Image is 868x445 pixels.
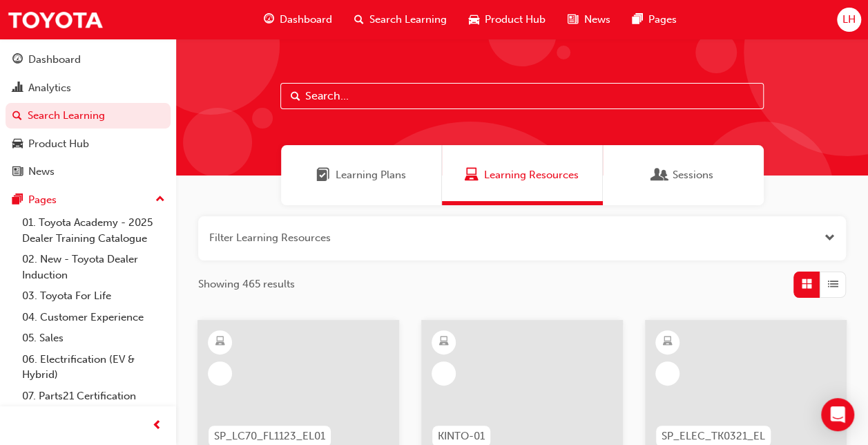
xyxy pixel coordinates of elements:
span: guage-icon [264,11,274,28]
span: Pages [648,12,676,28]
span: Grid [802,276,812,292]
span: learningResourceType_ELEARNING-icon [438,333,448,351]
span: Product Hub [485,12,546,28]
span: Learning Resources [465,167,479,183]
span: SP_LC70_FL1123_EL01 [214,428,325,444]
a: search-iconSearch Learning [343,6,458,34]
span: learningResourceType_ELEARNING-icon [662,333,672,351]
span: search-icon [354,11,364,28]
a: Product Hub [6,131,171,157]
a: pages-iconPages [621,6,687,34]
span: Learning Plans [336,167,406,183]
span: Learning Resources [484,167,579,183]
a: Analytics [6,75,171,101]
button: DashboardAnalyticsSearch LearningProduct HubNews [6,44,171,187]
span: Sessions [673,167,713,183]
div: Open Intercom Messenger [821,398,854,431]
a: car-iconProduct Hub [458,6,557,34]
div: Dashboard [28,52,81,68]
div: News [28,164,55,180]
a: Learning ResourcesLearning Resources [442,145,603,205]
span: Learning Plans [316,167,330,183]
span: Showing 465 results [198,276,295,292]
a: news-iconNews [557,6,621,34]
span: pages-icon [632,11,642,28]
span: Search Learning [369,12,447,28]
span: Dashboard [280,12,332,28]
input: Search... [280,83,764,109]
a: 06. Electrification (EV & Hybrid) [17,349,171,386]
span: news-icon [568,11,578,28]
span: List [828,276,838,292]
a: Learning PlansLearning Plans [281,145,442,205]
span: KINTO-01 [438,428,485,444]
div: Pages [28,192,57,208]
a: 07. Parts21 Certification [17,386,171,407]
a: 03. Toyota For Life [17,285,171,307]
a: 01. Toyota Academy - 2025 Dealer Training Catalogue [17,212,171,249]
span: search-icon [12,110,22,122]
button: Pages [6,187,171,213]
div: Product Hub [28,136,89,152]
a: 02. New - Toyota Dealer Induction [17,249,171,285]
a: 05. Sales [17,328,171,349]
img: Trak [7,4,104,35]
button: LH [837,8,861,32]
a: News [6,159,171,184]
button: Open the filter [824,230,835,246]
span: Search [291,88,300,104]
span: pages-icon [12,194,23,207]
span: News [584,12,610,28]
span: LH [842,12,856,28]
span: Sessions [653,167,667,183]
span: guage-icon [12,54,23,66]
div: Analytics [28,80,71,96]
span: car-icon [469,11,479,28]
span: SP_ELEC_TK0321_EL [662,428,765,444]
span: chart-icon [12,82,23,95]
span: up-icon [155,191,165,209]
a: 04. Customer Experience [17,307,171,328]
span: news-icon [12,166,23,178]
a: guage-iconDashboard [253,6,343,34]
span: prev-icon [152,417,162,435]
a: Search Learning [6,103,171,129]
a: SessionsSessions [603,145,764,205]
span: learningResourceType_ELEARNING-icon [215,333,225,351]
a: Dashboard [6,47,171,73]
span: car-icon [12,138,23,151]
